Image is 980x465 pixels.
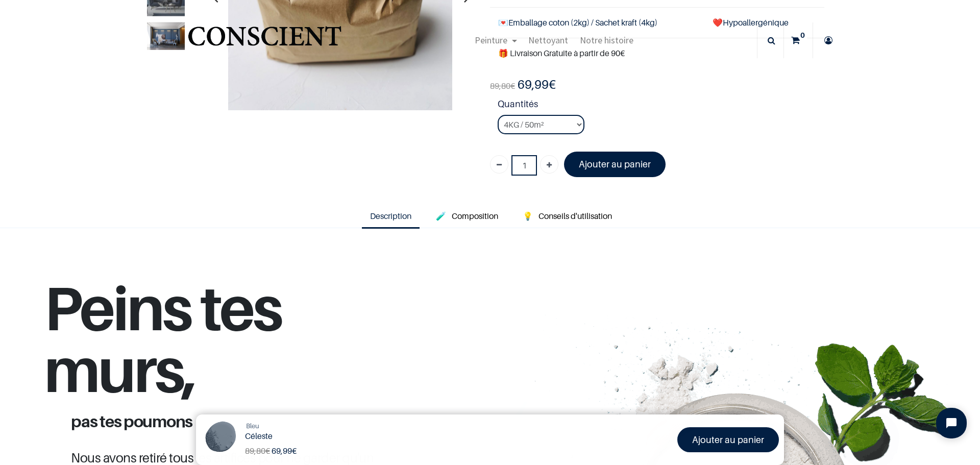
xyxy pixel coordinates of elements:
[370,211,411,221] span: Description
[498,97,824,115] strong: Quantités
[186,20,344,61] img: Conscient
[580,34,633,46] span: Notre histoire
[246,422,259,430] span: Bleu
[538,211,612,221] span: Conseils d'utilisation
[475,34,507,46] span: Peinture
[246,421,259,431] a: Bleu
[798,30,807,40] sup: 0
[564,152,666,177] a: Ajouter au panier
[63,413,418,429] h1: pas tes poumons
[469,22,523,58] a: Peinture
[452,211,498,221] span: Composition
[528,34,568,46] span: Nettoyant
[692,434,764,445] font: Ajouter au panier
[201,420,239,458] img: Product Image
[518,77,556,92] b: €
[245,431,486,441] h1: Céleste
[518,77,549,92] span: 69,99
[677,427,779,452] a: Ajouter au panier
[490,81,515,91] span: €
[44,277,437,413] h1: Peins tes murs,
[490,81,510,91] span: 89,80
[784,22,813,58] a: 0
[523,211,533,221] span: 💡
[490,155,508,174] a: Supprimer
[245,446,265,456] span: 89,80
[579,159,651,169] font: Ajouter au panier
[186,20,344,61] a: Logo of Conscient
[540,155,558,174] a: Ajouter
[927,399,975,447] iframe: Tidio Chat
[272,446,292,456] span: 69,99
[245,446,270,456] span: €
[436,211,446,221] span: 🧪
[272,446,297,456] b: €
